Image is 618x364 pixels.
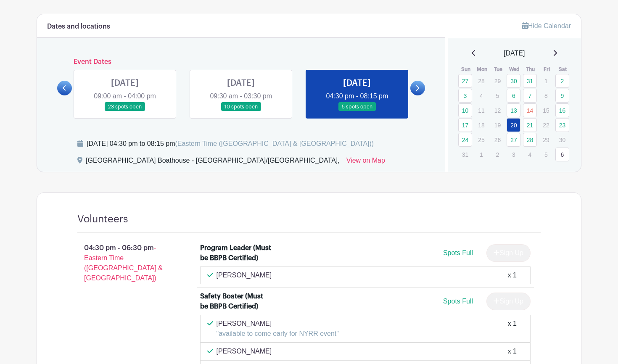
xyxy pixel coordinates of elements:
[539,74,553,87] p: 1
[458,74,472,88] a: 27
[555,65,571,74] th: Sat
[555,118,569,132] a: 23
[507,89,520,103] a: 6
[507,148,520,161] p: 3
[555,103,569,117] a: 16
[458,133,472,147] a: 24
[539,89,553,102] p: 8
[539,65,555,74] th: Fri
[491,119,504,132] p: 19
[507,133,520,147] a: 27
[458,148,472,161] p: 31
[491,104,504,117] p: 12
[491,148,504,161] p: 2
[504,48,525,58] span: [DATE]
[539,148,553,161] p: 5
[523,133,537,147] a: 28
[64,240,187,287] p: 04:30 pm - 06:30 pm
[87,139,374,149] div: [DATE] 04:30 pm to 08:15 pm
[507,74,520,88] a: 30
[508,319,517,339] div: x 1
[555,148,569,161] a: 6
[474,74,488,87] p: 28
[86,156,340,169] div: [GEOGRAPHIC_DATA] Boathouse - [GEOGRAPHIC_DATA]/[GEOGRAPHIC_DATA],
[217,346,272,356] p: [PERSON_NAME]
[474,104,488,117] p: 11
[217,329,339,339] p: "available to come early for NYRR event"
[508,270,517,280] div: x 1
[507,103,520,117] a: 13
[508,346,517,356] div: x 1
[458,118,472,132] a: 17
[523,118,537,132] a: 21
[491,133,504,146] p: 26
[523,74,537,88] a: 31
[523,103,537,117] a: 14
[217,319,339,329] p: [PERSON_NAME]
[539,133,553,146] p: 29
[474,65,490,74] th: Mon
[555,74,569,88] a: 2
[84,244,163,282] span: - Eastern Time ([GEOGRAPHIC_DATA] & [GEOGRAPHIC_DATA])
[474,148,488,161] p: 1
[539,104,553,117] p: 15
[523,65,539,74] th: Thu
[474,89,488,102] p: 4
[523,148,537,161] p: 4
[474,133,488,146] p: 25
[555,133,569,146] p: 30
[539,119,553,132] p: 22
[47,23,110,31] h6: Dates and locations
[491,74,504,87] p: 29
[507,118,520,132] a: 20
[200,243,273,263] div: Program Leader (Must be BBPB Certified)
[491,89,504,102] p: 5
[72,58,410,66] h6: Event Dates
[523,89,537,103] a: 7
[443,298,473,305] span: Spots Full
[555,89,569,103] a: 9
[200,291,273,311] div: Safety Boater (Must be BBPB Certified)
[458,65,474,74] th: Sun
[522,22,571,29] a: Hide Calendar
[458,89,472,103] a: 3
[490,65,507,74] th: Tue
[443,249,473,256] span: Spots Full
[217,270,272,280] p: [PERSON_NAME]
[77,213,128,225] h4: Volunteers
[175,140,374,147] span: (Eastern Time ([GEOGRAPHIC_DATA] & [GEOGRAPHIC_DATA]))
[458,103,472,117] a: 10
[506,65,523,74] th: Wed
[474,119,488,132] p: 18
[346,156,385,169] a: View on Map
